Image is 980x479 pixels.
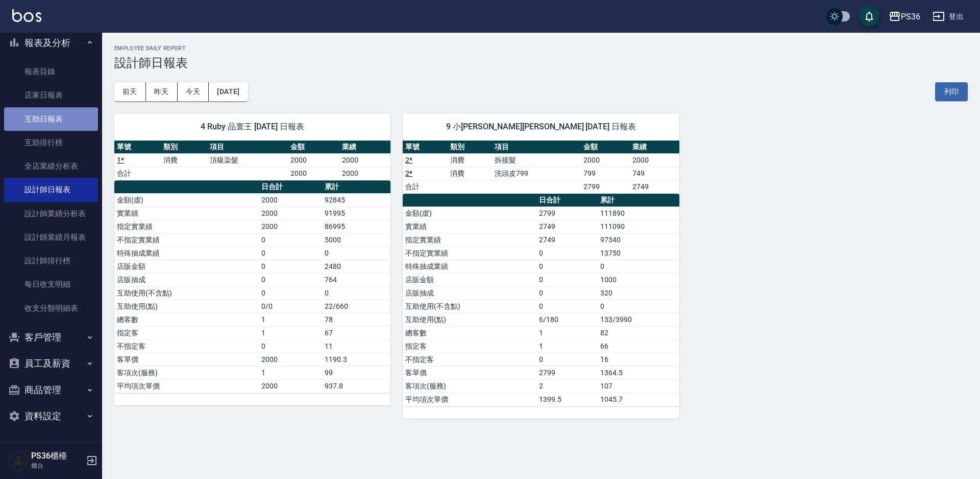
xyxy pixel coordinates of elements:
th: 業績 [339,141,391,154]
td: 客項次(服務) [114,366,259,379]
td: 0 [598,300,679,313]
td: 2799 [536,207,598,220]
h2: Employee Daily Report [114,45,968,52]
td: 2000 [339,167,391,180]
td: 2799 [581,180,630,193]
button: [DATE] [209,82,248,101]
td: 78 [322,313,390,326]
td: 2000 [339,153,391,167]
td: 店販金額 [114,260,259,273]
div: PS36 [901,10,920,23]
td: 0 [259,286,323,300]
a: 每日收支明細 [4,272,98,296]
a: 互助排行榜 [4,131,98,154]
td: 2000 [259,220,323,233]
a: 互助日報表 [4,107,98,131]
th: 日合計 [259,180,323,194]
td: 0 [536,300,598,313]
td: 店販抽成 [114,273,259,286]
td: 320 [598,286,679,300]
th: 項目 [492,141,581,154]
td: 2000 [288,167,339,180]
button: 資料設定 [4,403,98,429]
td: 86995 [322,220,390,233]
td: 特殊抽成業績 [114,246,259,260]
td: 1 [536,326,598,339]
td: 平均項次單價 [403,393,536,406]
table: a dense table [403,141,679,194]
a: 店家日報表 [4,83,98,107]
h3: 設計師日報表 [114,56,968,70]
th: 類別 [161,141,207,154]
a: 設計師業績分析表 [4,202,98,225]
table: a dense table [403,194,679,406]
th: 項目 [207,141,288,154]
td: 1045.7 [598,393,679,406]
td: 92845 [322,193,390,207]
td: 16 [598,353,679,366]
td: 實業績 [403,220,536,233]
button: 前天 [114,82,146,101]
td: 2000 [581,153,630,167]
td: 消費 [161,153,207,167]
td: 客單價 [403,366,536,379]
td: 不指定實業績 [114,233,259,246]
button: 列印 [935,82,968,101]
td: 平均項次單價 [114,379,259,393]
td: 1364.5 [598,366,679,379]
td: 0 [536,286,598,300]
td: 0 [536,273,598,286]
td: 互助使用(點) [114,300,259,313]
th: 累計 [598,194,679,207]
td: 消費 [448,167,492,180]
td: 1000 [598,273,679,286]
td: 764 [322,273,390,286]
td: 66 [598,339,679,353]
td: 不指定客 [114,339,259,353]
td: 2749 [630,180,679,193]
td: 1 [259,366,323,379]
td: 頂級染髮 [207,153,288,167]
img: Person [8,450,29,471]
td: 1190.3 [322,353,390,366]
td: 0 [536,246,598,260]
td: 客單價 [114,353,259,366]
td: 749 [630,167,679,180]
td: 2000 [288,153,339,167]
td: 指定實業績 [403,233,536,246]
td: 22/660 [322,300,390,313]
td: 2000 [259,353,323,366]
td: 0 [259,233,323,246]
td: 0 [536,353,598,366]
td: 消費 [448,153,492,167]
td: 總客數 [114,313,259,326]
th: 單號 [114,141,161,154]
td: 133/3990 [598,313,679,326]
td: 互助使用(點) [403,313,536,326]
td: 0 [259,339,323,353]
a: 設計師日報表 [4,178,98,201]
td: 不指定客 [403,353,536,366]
td: 金額(虛) [403,207,536,220]
th: 金額 [288,141,339,154]
a: 全店業績分析表 [4,154,98,178]
td: 6/180 [536,313,598,326]
td: 總客數 [403,326,536,339]
td: 指定實業績 [114,220,259,233]
td: 客項次(服務) [403,379,536,393]
td: 1 [259,313,323,326]
td: 91995 [322,207,390,220]
td: 店販抽成 [403,286,536,300]
button: 員工及薪資 [4,350,98,377]
span: 4 Ruby 品寰王 [DATE] 日報表 [127,122,378,132]
td: 67 [322,326,390,339]
td: 2000 [259,379,323,393]
td: 1 [536,339,598,353]
td: 13750 [598,246,679,260]
th: 日合計 [536,194,598,207]
a: 設計師業績月報表 [4,225,98,249]
td: 2000 [259,193,323,207]
th: 業績 [630,141,679,154]
td: 111890 [598,207,679,220]
td: 0 [322,286,390,300]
